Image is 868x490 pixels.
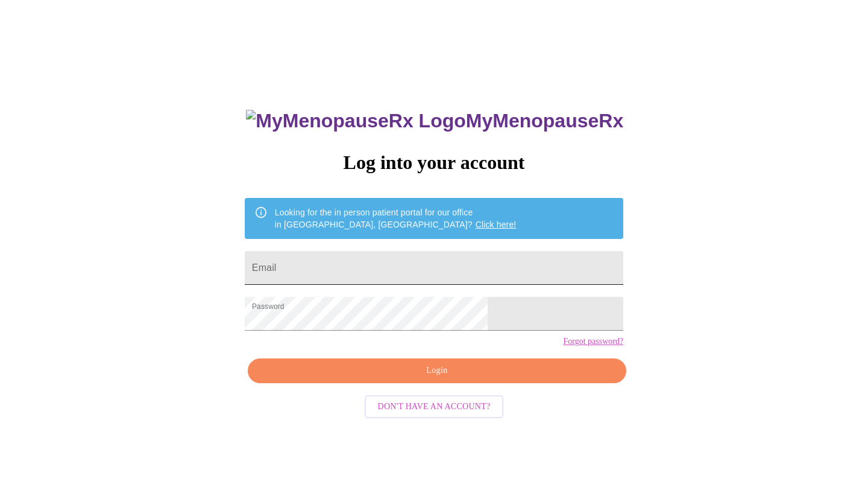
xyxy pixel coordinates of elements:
[245,151,623,174] h3: Log into your account
[362,401,507,411] a: Don't have an account?
[275,202,517,235] div: Looking for the in person patient portal for our office in [GEOGRAPHIC_DATA], [GEOGRAPHIC_DATA]?
[246,110,623,132] h3: MyMenopauseRx
[563,337,623,346] a: Forgot password?
[248,358,626,383] button: Login
[476,220,517,229] a: Click here!
[378,399,491,415] span: Don't have an account?
[246,110,465,132] img: MyMenopauseRx Logo
[262,363,612,378] span: Login
[365,395,504,419] button: Don't have an account?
